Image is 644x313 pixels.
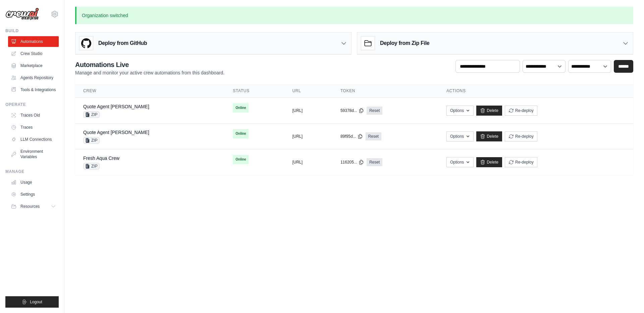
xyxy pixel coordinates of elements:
button: 59378d... [340,108,364,113]
a: LLM Connections [8,134,59,145]
span: Logout [30,299,42,305]
a: Agents Repository [8,72,59,83]
a: Traces Old [8,110,59,121]
h3: Deploy from Zip File [380,39,429,47]
div: Manage [5,169,59,174]
h3: Deploy from GitHub [98,39,147,47]
a: Settings [8,189,59,200]
button: Options [446,157,474,167]
button: Options [446,131,474,141]
a: Crew Studio [8,48,59,59]
button: Re-deploy [505,131,537,141]
span: Online [233,129,249,138]
div: Operate [5,102,59,107]
div: Build [5,28,59,34]
span: Resources [20,204,40,209]
button: Re-deploy [505,157,537,167]
a: Marketplace [8,60,59,71]
a: Tools & Integrations [8,84,59,95]
a: Delete [476,131,502,141]
img: Logo [5,8,39,20]
a: Delete [476,157,502,167]
a: Environment Variables [8,146,59,162]
span: Online [233,155,249,164]
p: Manage and monitor your active crew automations from this dashboard. [75,69,224,76]
button: 89f95d... [340,134,363,139]
button: Resources [8,201,59,212]
a: Automations [8,36,59,47]
button: 116205... [340,160,364,165]
a: Reset [366,132,381,140]
th: Actions [438,84,633,98]
span: ZIP [83,137,100,144]
span: Online [233,103,249,113]
button: Logout [5,296,59,308]
th: URL [284,84,332,98]
a: Quote Agent [PERSON_NAME] [83,104,149,109]
h2: Automations Live [75,60,224,69]
th: Crew [75,84,225,98]
a: Traces [8,122,59,133]
th: Token [332,84,438,98]
a: Delete [476,106,502,116]
span: ZIP [83,163,100,170]
th: Status [225,84,284,98]
a: Usage [8,177,59,188]
button: Options [446,106,474,116]
button: Re-deploy [505,106,537,116]
span: ZIP [83,111,100,118]
img: GitHub Logo [79,37,93,50]
p: Organization switched [75,7,633,24]
a: Fresh Aqua Crew [83,155,119,161]
a: Reset [367,107,382,115]
a: Reset [367,158,382,166]
a: Quote Agent [PERSON_NAME] [83,130,149,135]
